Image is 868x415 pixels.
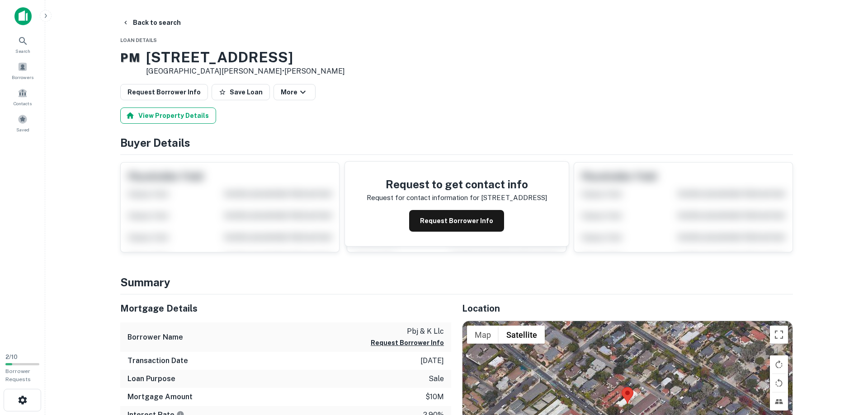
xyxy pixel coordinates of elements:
[120,107,216,124] button: View Property Details
[3,32,42,56] a: Search
[770,355,788,373] button: Rotate map clockwise
[823,343,868,386] iframe: Chat Widget
[14,7,32,25] img: capitalize-icon.png
[770,374,788,392] button: Rotate map counterclockwise
[127,392,193,402] h6: Mortgage Amount
[481,192,547,203] p: [STREET_ADDRESS]
[120,302,451,315] h5: Mortgage Details
[15,47,30,55] span: Search
[16,126,29,133] span: Saved
[5,354,18,360] span: 2 / 10
[127,332,183,343] h6: Borrower Name
[467,326,499,344] button: Show street map
[425,392,444,402] p: $10m
[284,67,345,75] a: [PERSON_NAME]
[274,84,316,100] button: More
[3,58,42,83] a: Borrowers
[367,192,479,203] p: Request for contact information for
[5,368,31,382] span: Borrower Requests
[12,74,33,81] span: Borrowers
[3,111,42,135] a: Saved
[429,373,444,384] p: sale
[120,84,208,100] button: Request Borrower Info
[146,49,345,66] h3: [STREET_ADDRESS]
[120,49,139,66] p: P M
[212,84,270,100] button: Save Loan
[770,392,788,410] button: Tilt map
[371,326,444,337] p: pbj & k llc
[770,326,788,344] button: Toggle fullscreen view
[14,100,32,107] span: Contacts
[127,373,175,384] h6: Loan Purpose
[371,337,444,348] button: Request Borrower Info
[462,302,793,315] h5: Location
[499,326,545,344] button: Show satellite imagery
[420,355,444,366] p: [DATE]
[120,274,793,290] h4: Summary
[146,66,345,77] p: [GEOGRAPHIC_DATA][PERSON_NAME] •
[120,37,157,43] span: Loan Details
[118,14,184,31] button: Back to search
[127,355,188,366] h6: Transaction Date
[409,210,504,232] button: Request Borrower Info
[3,84,42,109] a: Contacts
[367,176,547,192] h4: Request to get contact info
[120,135,793,151] h4: Buyer Details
